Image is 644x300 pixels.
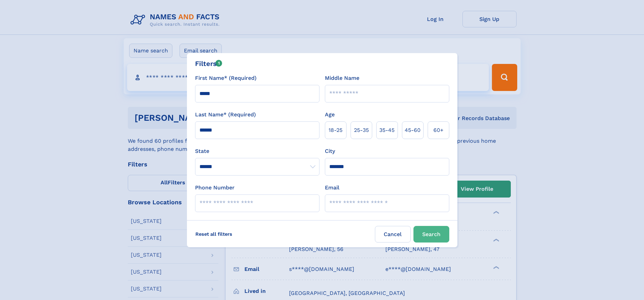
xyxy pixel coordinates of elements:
[195,184,235,192] label: Phone Number
[191,226,237,242] label: Reset all filters
[354,126,369,134] span: 25‑35
[325,74,359,82] label: Middle Name
[325,184,339,192] label: Email
[379,126,395,134] span: 35‑45
[375,226,411,243] label: Cancel
[195,74,257,82] label: First Name* (Required)
[433,126,444,134] span: 60+
[413,226,449,243] button: Search
[405,126,421,134] span: 45‑60
[325,147,335,155] label: City
[195,147,319,155] label: State
[195,59,222,69] div: Filters
[325,111,335,119] label: Age
[195,111,256,119] label: Last Name* (Required)
[329,126,342,134] span: 18‑25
